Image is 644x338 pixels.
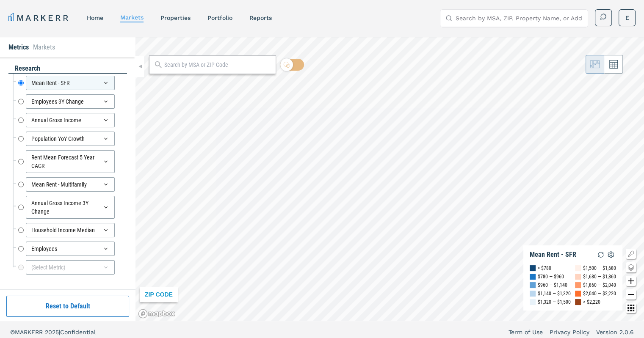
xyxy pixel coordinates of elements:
div: > $2,220 [583,298,600,306]
div: $1,320 — $1,500 [538,298,571,306]
div: < $780 [538,264,551,272]
a: reports [249,14,272,21]
a: MARKERR [8,12,70,24]
button: E [619,9,636,26]
div: Employees 3Y Change [26,94,115,109]
div: Mean Rent - SFR [26,76,115,90]
button: Zoom out map button [626,289,636,300]
div: Employees [26,242,115,256]
div: Population YoY Growth [26,132,115,146]
a: Portfolio [207,14,232,21]
div: $1,860 — $2,040 [583,281,616,289]
div: $1,500 — $1,680 [583,264,616,272]
button: Other options map button [626,303,636,313]
button: Reset to Default [6,296,129,317]
li: Metrics [8,42,29,52]
a: properties [160,14,191,21]
div: Mean Rent - SFR [530,250,576,259]
span: MARKERR [15,329,45,335]
div: Rent Mean Forecast 5 Year CAGR [26,150,115,173]
button: Change style map button [626,262,636,272]
button: Zoom in map button [626,276,636,286]
div: Household Income Median [26,223,115,237]
input: Search by MSA, ZIP, Property Name, or Address [456,10,583,27]
span: 2025 | [45,329,60,335]
canvas: Map [135,37,644,321]
div: Annual Gross Income [26,113,115,127]
a: Privacy Policy [550,328,589,336]
button: Show/Hide Legend Map Button [626,249,636,259]
div: Annual Gross Income 3Y Change [26,196,115,219]
div: $960 — $1,140 [538,281,567,289]
a: markets [120,14,144,21]
img: Reload Legend [596,250,606,260]
span: Confidential [60,329,96,335]
img: Settings [606,250,616,260]
div: $1,140 — $1,320 [538,289,571,298]
div: $780 — $960 [538,272,564,281]
div: research [8,64,127,74]
a: Term of Use [509,328,543,336]
input: Search by MSA or ZIP Code [164,60,271,69]
li: Markets [33,42,55,52]
span: E [625,14,629,22]
div: Mean Rent - Multifamily [26,177,115,192]
div: (Select Metric) [26,260,115,275]
span: © [10,329,15,335]
div: $2,040 — $2,220 [583,289,616,298]
div: $1,680 — $1,860 [583,272,616,281]
a: home [87,14,103,21]
div: ZIP CODE [140,287,178,302]
a: Mapbox logo [138,309,175,319]
a: Version 2.0.6 [596,328,634,336]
